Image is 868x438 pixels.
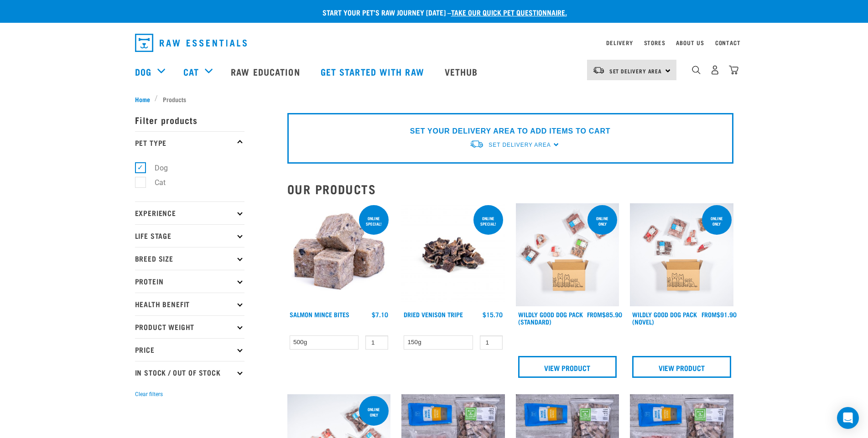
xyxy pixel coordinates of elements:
img: user.png [710,65,720,75]
div: ONLINE SPECIAL! [473,211,503,231]
img: home-icon@2x.png [729,65,738,75]
img: Dried Vension Tripe 1691 [401,203,505,307]
p: Life Stage [135,224,244,247]
p: Price [135,338,244,361]
span: Set Delivery Area [489,142,551,148]
button: Clear filters [135,390,163,398]
img: Dog 0 2sec [516,203,619,307]
input: 1 [365,335,388,350]
span: Set Delivery Area [609,69,662,72]
a: Delivery [606,41,633,44]
a: Home [135,94,155,104]
nav: breadcrumbs [135,94,733,104]
a: Cat [183,65,199,78]
p: Breed Size [135,247,244,270]
a: take our quick pet questionnaire. [451,10,567,14]
img: Dog Novel 0 2sec [630,203,733,307]
img: home-icon-1@2x.png [692,66,701,74]
a: Dog [135,65,151,78]
label: Dog [140,162,172,174]
p: Health Benefit [135,293,244,315]
a: View Product [632,356,731,378]
div: $15.70 [483,311,503,318]
label: Cat [140,177,169,188]
a: Vethub [436,53,489,90]
p: Filter products [135,108,244,131]
p: Pet Type [135,131,244,154]
a: About Us [676,41,704,44]
a: Raw Education [222,53,311,90]
h2: Our Products [287,182,733,196]
p: Product Weight [135,315,244,338]
a: Get started with Raw [312,53,436,90]
img: van-moving.png [593,66,605,74]
p: Experience [135,201,244,224]
div: $85.90 [587,311,622,318]
span: FROM [702,313,717,316]
a: Wildly Good Dog Pack (Standard) [518,313,583,323]
div: Open Intercom Messenger [837,407,859,429]
div: $7.10 [372,311,388,318]
p: SET YOUR DELIVERY AREA TO ADD ITEMS TO CART [410,126,610,137]
p: In Stock / Out Of Stock [135,361,244,384]
p: Protein [135,270,244,293]
img: van-moving.png [469,139,484,149]
div: $91.90 [702,311,737,318]
img: 1141 Salmon Mince 01 [287,203,391,307]
a: Dried Venison Tripe [404,313,463,316]
a: Stores [644,41,665,44]
div: Online Only [702,211,732,231]
div: Online Only [359,402,389,422]
a: Wildly Good Dog Pack (Novel) [632,313,697,323]
img: Raw Essentials Logo [135,34,247,52]
span: Home [135,94,150,104]
div: Online Only [587,211,617,231]
a: Contact [715,41,741,44]
nav: dropdown navigation [128,30,741,56]
a: View Product [518,356,617,378]
input: 1 [480,335,503,350]
span: FROM [587,313,602,316]
a: Salmon Mince Bites [290,313,349,316]
div: ONLINE SPECIAL! [359,211,389,231]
